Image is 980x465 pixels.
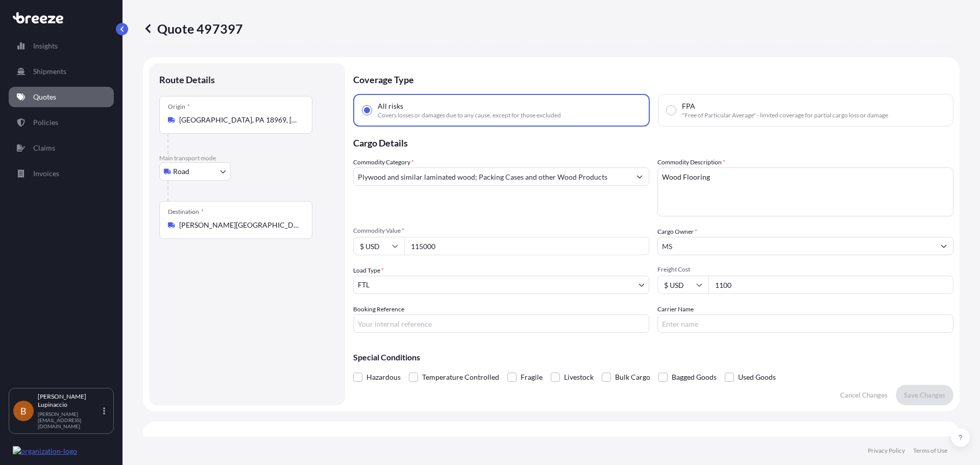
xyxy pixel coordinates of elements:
[168,103,190,111] div: Origin
[143,20,243,37] p: Quote 497397
[362,106,372,115] input: All risksCovers losses or damages due to any cause, except for those excluded
[9,163,114,184] a: Invoices
[353,227,649,235] span: Commodity Value
[657,227,697,237] label: Cargo Owner
[353,304,404,314] label: Booking Reference
[353,276,649,294] button: FTL
[33,143,55,153] p: Claims
[913,447,947,455] a: Terms of Use
[738,370,776,385] span: Used Goods
[38,393,101,409] p: [PERSON_NAME] Lupinaccio
[378,111,561,119] span: Covers losses or damages due to any cause, except for those excluded
[159,74,215,86] p: Route Details
[38,411,101,429] p: [PERSON_NAME][EMAIL_ADDRESS][DOMAIN_NAME]
[840,390,888,400] p: Cancel Changes
[179,115,300,125] input: Origin
[9,112,114,133] a: Policies
[353,353,953,361] p: Special Conditions
[13,446,77,456] img: organization-logo
[672,370,717,385] span: Bagged Goods
[630,167,649,186] button: Show suggestions
[33,117,58,128] p: Policies
[422,370,499,385] span: Temperature Controlled
[173,166,189,177] span: Road
[33,92,56,102] p: Quotes
[33,168,59,179] p: Invoices
[657,265,953,274] span: Freight Cost
[358,280,370,290] span: FTL
[896,385,953,405] button: Save Changes
[353,63,953,94] p: Coverage Type
[832,385,896,405] button: Cancel Changes
[564,370,594,385] span: Livestock
[33,41,58,51] p: Insights
[615,370,650,385] span: Bulk Cargo
[378,101,403,111] span: All risks
[657,304,694,314] label: Carrier Name
[935,237,953,255] button: Show suggestions
[366,370,401,385] span: Hazardous
[667,106,676,115] input: FPA"Free of Particular Average" - limited coverage for partial cargo loss or damage
[159,154,335,162] p: Main transport mode
[20,406,27,416] span: B
[353,265,384,276] span: Load Type
[9,87,114,107] a: Quotes
[657,157,725,167] label: Commodity Description
[404,237,649,255] input: Type amount
[682,101,695,111] span: FPA
[353,314,649,333] input: Your internal reference
[682,111,888,119] span: "Free of Particular Average" - limited coverage for partial cargo loss or damage
[657,314,953,333] input: Enter name
[353,157,414,167] label: Commodity Category
[353,127,953,157] p: Cargo Details
[9,36,114,56] a: Insights
[9,61,114,82] a: Shipments
[868,447,905,455] a: Privacy Policy
[904,390,945,400] p: Save Changes
[354,167,630,186] input: Select a commodity type
[9,138,114,158] a: Claims
[179,220,300,230] input: Destination
[657,167,953,216] textarea: Wood Flooring
[708,276,953,294] input: Enter amount
[33,66,66,77] p: Shipments
[521,370,543,385] span: Fragile
[658,237,935,255] input: Full name
[159,162,231,181] button: Select transport
[168,208,204,216] div: Destination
